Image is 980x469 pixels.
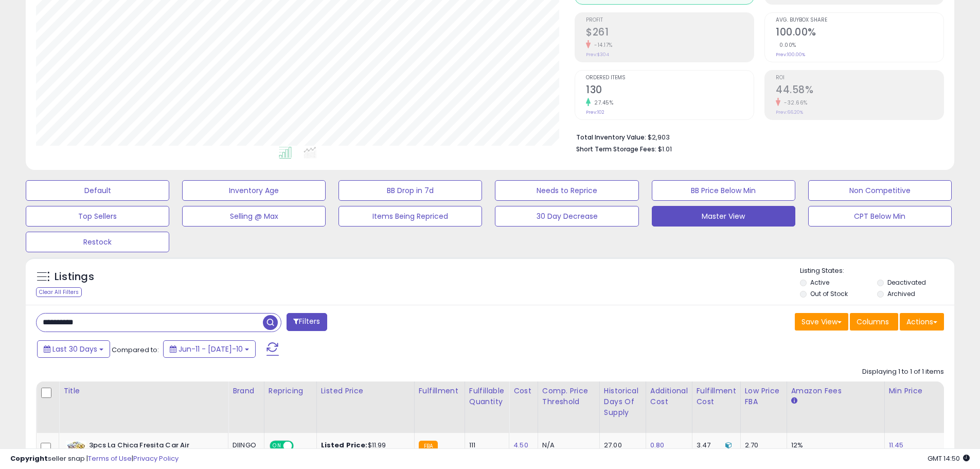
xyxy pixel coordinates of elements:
[889,386,942,396] div: Min Price
[800,266,954,276] p: Listing States:
[745,386,782,407] div: Low Price FBA
[776,75,943,81] span: ROI
[776,84,943,98] h2: 44.58%
[586,18,754,23] span: Profit
[591,99,613,107] small: 27.45%
[795,313,848,331] button: Save View
[163,340,256,358] button: Jun-11 - [DATE]-10
[652,180,795,201] button: BB Price Below Min
[650,386,688,407] div: Additional Cost
[652,206,795,227] button: Master View
[776,109,803,115] small: Prev: 66.20%
[850,313,898,331] button: Columns
[604,386,642,418] div: Historical Days Of Supply
[36,287,82,297] div: Clear All Filters
[810,278,829,287] label: Active
[776,26,943,40] h2: 100.00%
[63,386,224,396] div: Title
[26,206,169,227] button: Top Sellers
[55,270,94,284] h5: Listings
[928,454,970,463] span: 2025-08-10 14:50 GMT
[862,367,944,377] div: Displaying 1 to 1 of 1 items
[658,144,672,154] span: $1.01
[586,51,609,58] small: Prev: $304
[37,340,110,358] button: Last 30 Days
[182,206,326,227] button: Selling @ Max
[776,41,796,49] small: 0.00%
[776,18,943,23] span: Avg. Buybox Share
[495,180,638,201] button: Needs to Reprice
[10,454,48,463] strong: Copyright
[857,317,889,327] span: Columns
[269,386,312,396] div: Repricing
[88,454,132,463] a: Terms of Use
[808,206,952,227] button: CPT Below Min
[133,454,179,463] a: Privacy Policy
[52,344,97,354] span: Last 30 Days
[26,180,169,201] button: Default
[776,51,805,58] small: Prev: 100.00%
[26,232,169,252] button: Restock
[780,99,808,107] small: -32.66%
[586,84,754,98] h2: 130
[233,386,260,396] div: Brand
[791,386,880,396] div: Amazon Fees
[576,133,646,142] b: Total Inventory Value:
[808,180,952,201] button: Non Competitive
[887,289,915,298] label: Archived
[469,386,505,407] div: Fulfillable Quantity
[697,386,736,407] div: Fulfillment Cost
[338,180,482,201] button: BB Drop in 7d
[513,386,533,396] div: Cost
[591,41,613,49] small: -14.17%
[586,109,604,115] small: Prev: 102
[810,289,848,298] label: Out of Stock
[542,386,595,407] div: Comp. Price Threshold
[586,75,754,81] span: Ordered Items
[321,386,410,396] div: Listed Price
[887,278,926,287] label: Deactivated
[419,386,460,396] div: Fulfillment
[112,345,159,355] span: Compared to:
[338,206,482,227] button: Items Being Repriced
[586,26,754,40] h2: $261
[576,130,936,143] li: $2,903
[182,180,326,201] button: Inventory Age
[287,313,327,331] button: Filters
[495,206,638,227] button: 30 Day Decrease
[900,313,944,331] button: Actions
[10,454,179,464] div: seller snap | |
[791,396,797,406] small: Amazon Fees.
[576,145,656,153] b: Short Term Storage Fees:
[179,344,243,354] span: Jun-11 - [DATE]-10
